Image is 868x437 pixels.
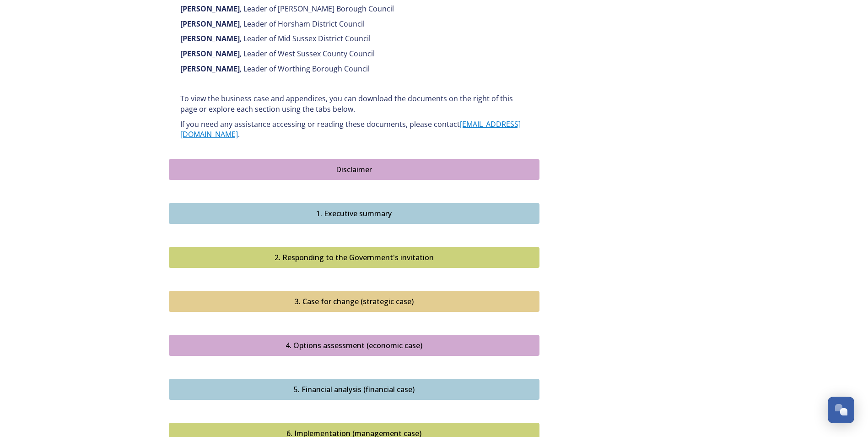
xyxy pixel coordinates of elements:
div: 4. Options assessment (economic case) [174,340,534,351]
a: [EMAIL_ADDRESS][DOMAIN_NAME] [180,119,521,140]
button: 2. Responding to the Government's invitation [169,247,539,268]
p: , Leader of Mid Sussex District Council [180,33,528,44]
div: 1. Executive summary [174,208,534,219]
button: 1. Executive summary [169,203,539,224]
strong: [PERSON_NAME] [180,33,240,44]
strong: [PERSON_NAME] [180,4,240,14]
button: Open Chat [828,397,854,423]
strong: [PERSON_NAME] [180,49,240,59]
strong: [PERSON_NAME] [180,19,240,29]
p: To view the business case and appendices, you can download the documents on the right of this pag... [180,93,528,114]
p: , Leader of West Sussex County Council [180,49,528,59]
strong: [PERSON_NAME] [180,64,240,74]
p: , Leader of Worthing Borough Council [180,64,528,74]
div: 5. Financial analysis (financial case) [174,384,534,395]
button: 3. Case for change (strategic case) [169,291,539,312]
button: 4. Options assessment (economic case) [169,335,539,356]
div: 2. Responding to the Government's invitation [174,252,534,263]
p: If you need any assistance accessing or reading these documents, please contact . [180,119,528,140]
button: 5. Financial analysis (financial case) [169,379,539,400]
button: Disclaimer [169,159,539,180]
p: , Leader of [PERSON_NAME] Borough Council [180,4,528,14]
div: Disclaimer [174,164,534,175]
p: , Leader of Horsham District Council [180,19,528,29]
div: 3. Case for change (strategic case) [174,296,534,307]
